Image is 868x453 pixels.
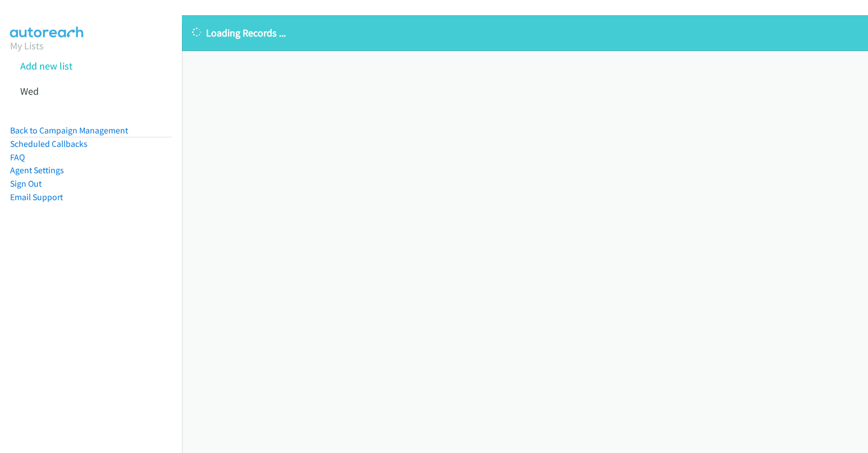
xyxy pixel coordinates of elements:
[10,152,25,163] a: FAQ
[10,39,44,52] a: My Lists
[10,165,64,175] a: Agent Settings
[192,25,858,40] p: Loading Records ...
[10,192,63,202] a: Email Support
[20,85,39,98] a: Wed
[10,125,128,136] a: Back to Campaign Management
[10,138,88,149] a: Scheduled Callbacks
[10,178,42,189] a: Sign Out
[20,59,72,72] a: Add new list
